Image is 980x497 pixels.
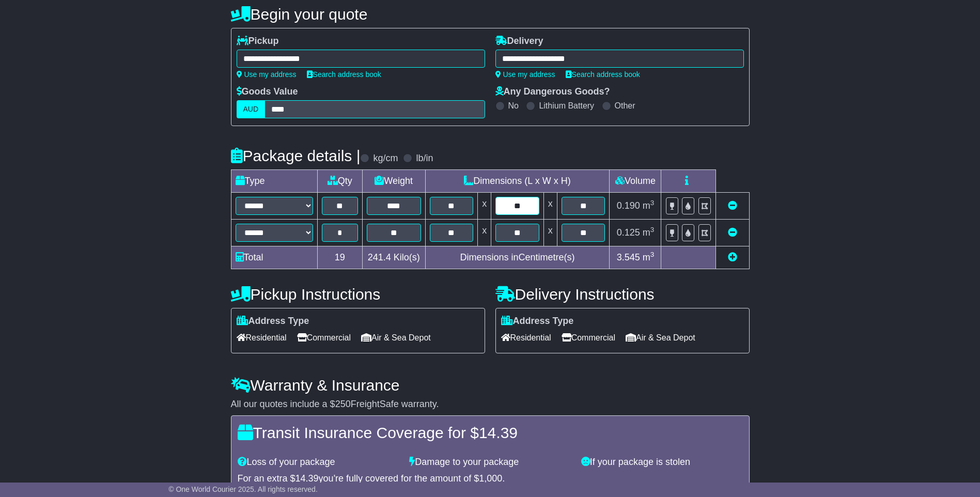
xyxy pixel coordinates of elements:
span: Residential [501,330,551,346]
span: Air & Sea Depot [361,330,431,346]
label: Any Dangerous Goods? [495,86,610,98]
td: Type [231,170,317,193]
h4: Begin your quote [231,6,750,23]
div: If your package is stolen [576,457,748,468]
span: 0.125 [617,227,640,238]
span: 14.39 [295,473,319,484]
span: 0.190 [617,200,640,211]
label: No [508,101,519,111]
label: Other [615,101,635,111]
span: Commercial [562,330,615,346]
td: Kilo(s) [362,246,425,269]
div: Loss of your package [232,457,405,468]
h4: Transit Insurance Coverage for $ [238,424,743,441]
div: For an extra $ you're fully covered for the amount of $ . [238,473,743,485]
td: x [478,220,491,246]
td: Dimensions (L x W x H) [425,170,610,193]
td: Dimensions in Centimetre(s) [425,246,610,269]
td: Weight [362,170,425,193]
a: Use my address [237,70,297,79]
span: m [643,227,655,238]
td: 19 [317,246,362,269]
h4: Warranty & Insurance [231,377,750,394]
label: AUD [237,100,266,118]
a: Remove this item [728,200,737,211]
span: 1,000 [479,473,502,484]
td: x [543,220,557,246]
span: Commercial [297,330,351,346]
label: Lithium Battery [539,101,594,111]
span: m [643,200,655,211]
label: kg/cm [373,153,398,164]
div: All our quotes include a $ FreightSafe warranty. [231,399,750,410]
div: Damage to your package [404,457,576,468]
h4: Delivery Instructions [495,286,750,303]
td: Qty [317,170,362,193]
span: m [643,252,655,262]
label: Address Type [501,316,574,327]
span: 14.39 [479,424,518,441]
a: Search address book [307,70,381,79]
td: x [478,193,491,220]
h4: Pickup Instructions [231,286,485,303]
a: Remove this item [728,227,737,238]
label: Address Type [237,316,309,327]
label: Goods Value [237,86,298,98]
label: Delivery [495,36,543,47]
span: 241.4 [368,252,391,262]
span: 3.545 [617,252,640,262]
span: Air & Sea Depot [626,330,695,346]
a: Use my address [495,70,555,79]
a: Search address book [566,70,640,79]
h4: Package details | [231,147,361,164]
sup: 3 [650,226,655,234]
sup: 3 [650,251,655,258]
span: © One World Courier 2025. All rights reserved. [168,485,318,493]
span: Residential [237,330,287,346]
td: x [543,193,557,220]
td: Volume [610,170,661,193]
label: Pickup [237,36,279,47]
span: 250 [335,399,351,409]
sup: 3 [650,199,655,207]
td: Total [231,246,317,269]
a: Add new item [728,252,737,262]
label: lb/in [416,153,433,164]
